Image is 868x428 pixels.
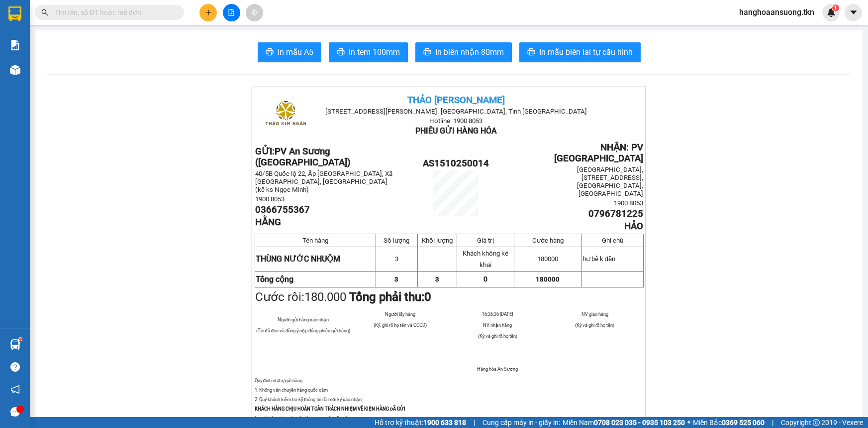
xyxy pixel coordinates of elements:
[329,42,408,62] button: printerIn tem 100mm
[537,255,558,263] span: 180000
[255,397,362,402] span: 2. Quý khách kiểm tra kỹ thông tin rồi mới ký xác nhận
[624,221,643,232] span: HẢO
[731,6,822,18] span: hanghoaansuong.tkn
[722,419,765,427] strong: 0369 525 060
[302,237,328,244] span: Tên hàng
[337,48,345,57] span: printer
[10,339,20,350] img: warehouse-icon
[407,95,505,106] span: THẢO [PERSON_NAME]
[563,417,685,428] span: Miền Nam
[849,8,858,17] span: caret-down
[539,46,633,58] span: In mẫu biên lai tự cấu hình
[519,42,641,62] button: printerIn mẫu biên lai tự cấu hình
[255,416,350,421] span: Lưu ý: biên nhận này có giá trị trong vòng 5 ngày
[423,158,489,169] span: AS1510250014
[255,146,351,168] span: PV An Sương ([GEOGRAPHIC_DATA])
[474,417,475,428] span: |
[435,276,439,283] span: 3
[205,9,212,16] span: plus
[8,6,21,21] img: logo-vxr
[429,117,482,125] span: Hotline: 1900 8053
[304,290,346,304] span: 180.000
[256,254,340,264] span: THÙNG NƯỚC NHUỘM
[483,275,487,283] span: 0
[349,290,431,304] strong: Tổng phải thu:
[554,142,643,164] span: NHẬN: PV [GEOGRAPHIC_DATA]
[582,255,615,263] span: hư bể k đền
[255,170,392,193] span: 40/5B Quốc lộ 22, Ấp [GEOGRAPHIC_DATA], Xã [GEOGRAPHIC_DATA], [GEOGRAPHIC_DATA] (kế ks Ngọc Minh)
[385,311,415,317] span: Người lấy hàng
[10,362,20,372] span: question-circle
[251,9,258,16] span: aim
[478,333,517,339] span: (Ký và ghi rõ họ tên)
[602,237,623,244] span: Ghi chú
[477,366,518,372] span: Hàng hóa An Sương
[772,417,773,428] span: |
[693,417,765,428] span: Miền Bắc
[246,4,263,21] button: aim
[577,166,643,197] span: [GEOGRAPHIC_DATA], [STREET_ADDRESS], [GEOGRAPHIC_DATA], [GEOGRAPHIC_DATA]
[575,322,614,328] span: (Ký và ghi rõ họ tên)
[477,237,494,244] span: Giá trị
[845,4,862,21] button: caret-down
[827,8,836,17] img: icon-new-feature
[349,46,400,58] span: In tem 100mm
[588,208,643,219] span: 0796781225
[581,311,608,317] span: NV giao hàng
[415,126,497,136] span: PHIẾU GỬI HÀNG HÓA
[258,42,321,62] button: printerIn mẫu A5
[255,146,351,168] strong: GỬI:
[255,387,328,393] span: 1. Không vân chuyển hàng quốc cấm
[255,406,406,412] strong: KHÁCH HÀNG CHỊU HOÀN TOÀN TRÁCH NHIỆM VỀ KIỆN HÀNG ĐÃ GỬI
[813,419,820,426] span: copyright
[435,46,504,58] span: In biên nhận 80mm
[266,48,274,57] span: printer
[41,9,48,16] span: search
[415,42,512,62] button: printerIn biên nhận 80mm
[199,4,217,21] button: plus
[10,385,20,394] span: notification
[832,4,839,11] sup: 1
[255,290,431,304] span: Cước rồi:
[532,237,564,244] span: Cước hàng
[223,4,240,21] button: file-add
[325,108,587,115] span: [STREET_ADDRESS][PERSON_NAME]. [GEOGRAPHIC_DATA], Tỉnh [GEOGRAPHIC_DATA]
[614,199,643,207] span: 1900 8053
[424,290,431,304] span: 0
[594,419,685,427] strong: 0708 023 035 - 0935 103 250
[423,419,466,427] strong: 1900 633 818
[256,328,351,333] span: (Tôi đã đọc và đồng ý nộp đúng phiếu gửi hàng)
[374,322,427,328] span: (Ký, ghi rõ họ tên và CCCD)
[834,4,837,11] span: 1
[10,407,20,417] span: message
[423,48,431,57] span: printer
[10,40,20,50] img: solution-icon
[687,421,690,425] span: ⚪️
[261,90,310,140] img: logo
[483,322,512,328] span: NV nhận hàng
[278,317,329,322] span: Người gửi hàng xác nhận
[527,48,535,57] span: printer
[256,275,293,284] strong: Tổng cộng
[384,237,409,244] span: Số lượng
[255,195,285,203] span: 1900 8053
[375,417,466,428] span: Hỗ trợ kỹ thuật:
[536,276,560,283] span: 180000
[10,65,20,75] img: warehouse-icon
[255,378,302,383] span: Quy định nhận/gửi hàng
[19,338,22,341] sup: 1
[255,204,310,215] span: 0366755367
[422,237,453,244] span: Khối lượng
[278,46,313,58] span: In mẫu A5
[394,276,398,283] span: 3
[228,9,235,16] span: file-add
[463,250,508,269] span: Khách không kê khai
[55,7,172,18] input: Tìm tên, số ĐT hoặc mã đơn
[482,311,513,317] span: 16:26:26 [DATE]
[482,417,560,428] span: Cung cấp máy in - giấy in:
[395,255,398,263] span: 3
[255,217,281,228] span: HẰNG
